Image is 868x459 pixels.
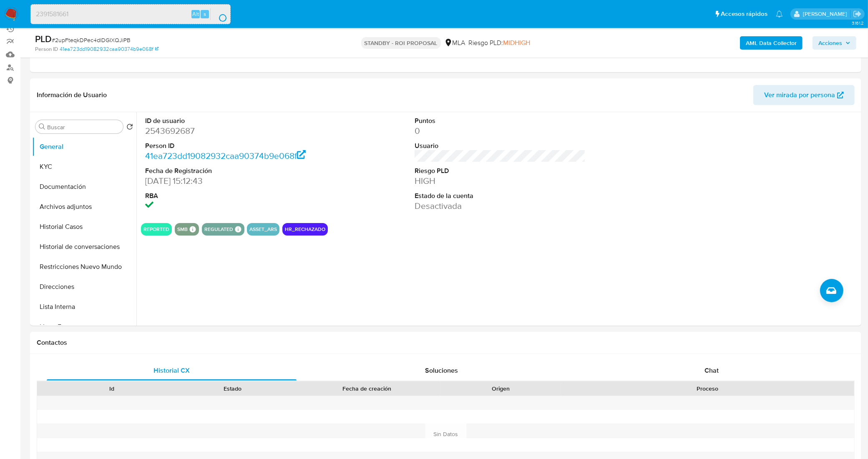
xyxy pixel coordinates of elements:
dt: Fecha de Registración [145,166,317,176]
a: Salir [853,10,862,18]
span: Ver mirada por persona [764,85,835,105]
input: Buscar [47,123,120,131]
div: Id [58,384,166,393]
span: 3.161.2 [852,20,864,26]
button: Listas Externas [32,317,136,337]
button: Buscar [39,123,45,130]
button: KYC [32,157,136,177]
b: PLD [35,32,52,45]
div: MLA [444,38,465,48]
button: Volver al orden por defecto [126,123,133,133]
div: Origen [446,384,555,393]
button: Acciones [813,36,856,50]
button: Ver mirada por persona [753,85,855,105]
span: Acciones [818,36,842,50]
dt: Usuario [415,141,586,150]
a: 41ea723dd19082932caa90374b9e068f [60,45,159,53]
button: AML Data Collector [740,36,803,50]
h1: Contactos [37,339,855,347]
a: 41ea723dd19082932caa90374b9e068f [145,150,306,162]
span: # 2upFteqkDPec4dIDGIXQJiPB [52,36,131,44]
dt: Riesgo PLD [415,166,586,176]
div: Fecha de creación [299,384,435,393]
span: Chat [704,366,719,375]
dt: RBA [145,191,317,201]
span: Accesos rápidos [721,10,767,18]
span: Soluciones [425,366,458,375]
button: Historial Casos [32,217,136,237]
button: Direcciones [32,277,136,297]
dd: 2543692687 [145,125,317,137]
button: Documentación [32,177,136,197]
input: Buscar usuario o caso... [31,9,230,20]
span: Riesgo PLD: [469,38,531,48]
dt: Person ID [145,141,317,150]
p: leandro.caroprese@mercadolibre.com [803,10,850,18]
div: Estado [178,384,287,393]
b: AML Data Collector [746,36,797,50]
button: General [32,137,136,157]
span: MIDHIGH [503,38,531,48]
h1: Información de Usuario [37,91,107,99]
span: Historial CX [153,366,190,375]
button: Historial de conversaciones [32,237,136,257]
dt: Estado de la cuenta [415,191,586,201]
button: search-icon [210,8,227,20]
button: Archivos adjuntos [32,197,136,217]
span: s [204,10,206,18]
span: Alt [192,10,199,18]
dt: ID de usuario [145,116,317,125]
button: Restricciones Nuevo Mundo [32,257,136,277]
a: Notificaciones [776,10,783,18]
button: Lista Interna [32,297,136,317]
dd: [DATE] 15:12:43 [145,175,317,187]
b: Person ID [35,45,58,53]
dt: Puntos [415,116,586,125]
dd: Desactivada [415,200,586,212]
p: STANDBY - ROI PROPOSAL [361,37,441,49]
dd: 0 [415,125,586,137]
div: Proceso [567,384,848,393]
dd: HIGH [415,175,586,187]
